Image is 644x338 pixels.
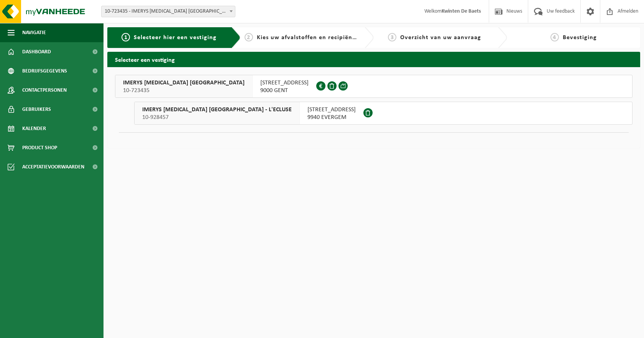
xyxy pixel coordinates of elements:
[388,33,396,41] span: 3
[142,106,292,114] span: IMERYS [MEDICAL_DATA] [GEOGRAPHIC_DATA] - L'ECLUSE
[257,35,362,41] span: Kies uw afvalstoffen en recipiënten
[123,87,245,94] span: 10-723435
[400,35,481,41] span: Overzicht van uw aanvraag
[122,33,130,41] span: 1
[260,87,309,94] span: 9000 GENT
[115,75,632,98] button: IMERYS [MEDICAL_DATA] [GEOGRAPHIC_DATA] 10-723435 [STREET_ADDRESS]9000 GENT
[22,100,51,119] span: Gebruikers
[22,23,46,42] span: Navigatie
[142,114,292,121] span: 10-928457
[22,42,51,61] span: Dashboard
[245,33,253,41] span: 2
[260,79,309,87] span: [STREET_ADDRESS]
[442,8,481,14] strong: Kwinten De Baets
[134,35,217,41] span: Selecteer hier een vestiging
[307,114,356,121] span: 9940 EVERGEM
[22,61,67,81] span: Bedrijfsgegevens
[123,79,245,87] span: IMERYS [MEDICAL_DATA] [GEOGRAPHIC_DATA]
[307,106,356,114] span: [STREET_ADDRESS]
[101,6,235,17] span: 10-723435 - IMERYS TALC BELGIUM - GENT
[563,35,597,41] span: Bevestiging
[107,52,640,67] h2: Selecteer een vestiging
[22,138,57,157] span: Product Shop
[102,6,235,17] span: 10-723435 - IMERYS TALC BELGIUM - GENT
[550,33,559,41] span: 4
[22,157,84,176] span: Acceptatievoorwaarden
[22,119,46,138] span: Kalender
[22,81,67,100] span: Contactpersonen
[134,102,632,125] button: IMERYS [MEDICAL_DATA] [GEOGRAPHIC_DATA] - L'ECLUSE 10-928457 [STREET_ADDRESS]9940 EVERGEM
